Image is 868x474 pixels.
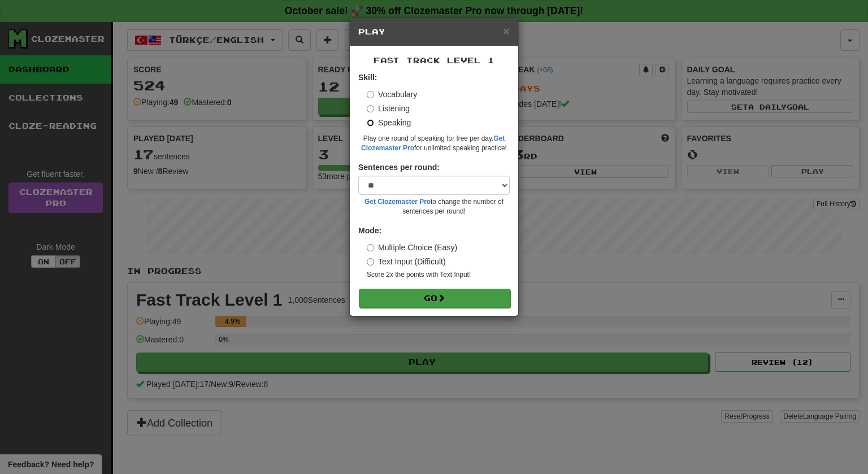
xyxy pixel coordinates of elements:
[358,226,381,235] strong: Mode:
[367,258,374,266] input: Text Input (Difficult)
[367,117,411,128] label: Speaking
[503,24,510,37] span: ×
[358,26,510,37] h5: Play
[367,89,417,100] label: Vocabulary
[367,244,374,251] input: Multiple Choice (Easy)
[359,289,510,308] button: Go
[364,198,431,206] a: Get Clozemaster Pro
[367,103,410,114] label: Listening
[374,55,494,65] span: Fast Track Level 1
[367,242,457,253] label: Multiple Choice (Easy)
[367,270,510,280] small: Score 2x the points with Text Input !
[358,162,440,173] label: Sentences per round:
[503,25,510,37] button: Close
[358,197,510,216] small: to change the number of sentences per round!
[367,256,446,267] label: Text Input (Difficult)
[367,105,374,112] input: Listening
[358,73,377,82] strong: Skill:
[358,134,510,153] small: Play one round of speaking for free per day. for unlimited speaking practice!
[367,119,374,127] input: Speaking
[367,91,374,98] input: Vocabulary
